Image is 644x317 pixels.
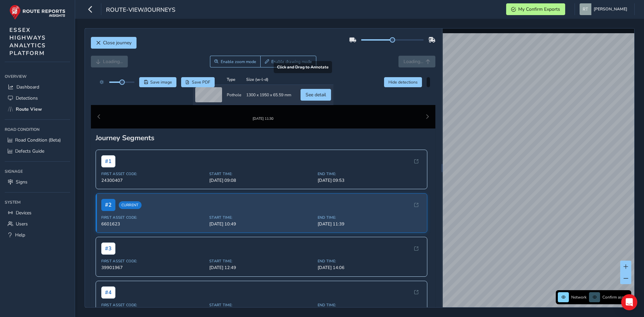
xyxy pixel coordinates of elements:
[16,179,28,185] span: Signs
[5,229,70,241] a: Help
[16,221,28,227] span: Users
[139,77,176,87] button: Save
[209,226,314,232] span: [DATE] 10:49
[518,6,560,12] span: My Confirm Exports
[301,94,331,106] button: See detail
[101,270,206,276] span: 39901967
[103,40,131,46] span: Close journey
[181,77,215,87] button: PDF
[5,207,70,218] a: Devices
[5,146,70,157] a: Defects Guide
[243,121,283,126] div: [DATE] 11:30
[388,80,418,85] span: Hide detections
[16,106,42,112] span: Route View
[5,104,70,115] a: Route View
[101,248,115,260] span: # 3
[209,183,314,189] span: [DATE] 09:08
[106,6,175,15] span: route-view/journeys
[209,270,314,276] span: [DATE] 12:49
[594,3,627,15] span: [PERSON_NAME]
[209,264,314,269] span: Start Time:
[5,218,70,229] a: Users
[243,115,283,121] img: Thumbnail frame
[602,295,629,300] span: Confirm assets
[580,3,591,15] img: diamond-layout
[150,80,172,85] span: Save image
[260,56,316,67] button: Draw
[271,59,312,64] span: Enable drawing mode
[318,264,422,269] span: End Time:
[192,80,210,85] span: Save PDF
[318,183,422,189] span: [DATE] 09:53
[119,207,142,214] span: Current
[5,176,70,188] a: Signs
[101,177,206,182] span: First Asset Code:
[101,204,115,216] span: # 2
[209,220,314,225] span: Start Time:
[16,210,32,216] span: Devices
[16,84,39,90] span: Dashboard
[101,292,115,304] span: # 4
[101,161,115,173] span: # 1
[9,5,65,20] img: rr logo
[5,93,70,104] a: Detections
[15,148,44,154] span: Defects Guide
[5,71,70,82] div: Overview
[91,37,137,49] button: Close journey
[306,97,326,103] span: See detail
[5,135,70,146] a: Road Condition (Beta)
[5,166,70,176] div: Signage
[318,270,422,276] span: [DATE] 14:06
[571,295,587,300] span: Network
[5,197,70,207] div: System
[318,220,422,225] span: End Time:
[210,56,261,67] button: Zoom
[15,137,61,143] span: Road Condition (Beta)
[101,264,206,269] span: First Asset Code:
[384,77,422,87] button: Hide detections
[101,183,206,189] span: 24300407
[209,177,314,182] span: Start Time:
[9,26,46,57] span: ESSEX HIGHWAYS ANALYTICS PLATFORM
[101,226,206,232] span: 6601623
[5,82,70,93] a: Dashboard
[224,90,244,110] td: Pothole
[15,232,25,238] span: Help
[621,294,637,310] div: Open Intercom Messenger
[101,220,206,225] span: First Asset Code:
[16,95,38,101] span: Detections
[244,90,293,110] td: 1300 x 1950 x 65.59 mm
[318,177,422,182] span: End Time:
[96,139,431,148] div: Journey Segments
[506,3,565,15] button: My Confirm Exports
[580,3,630,15] button: [PERSON_NAME]
[221,59,256,64] span: Enable zoom mode
[5,124,70,135] div: Road Condition
[318,226,422,232] span: [DATE] 11:39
